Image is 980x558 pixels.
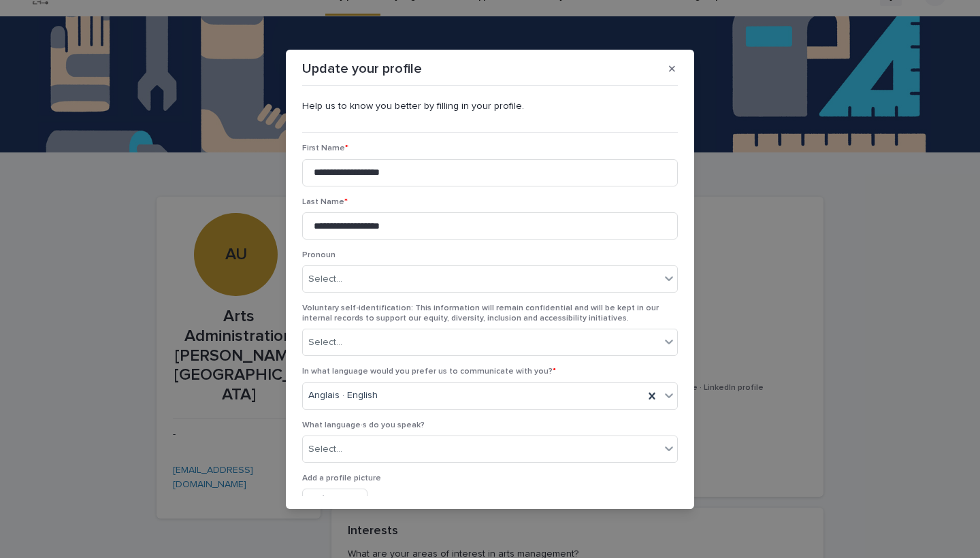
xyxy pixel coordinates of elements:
p: Update your profile [302,61,422,77]
span: What language·s do you speak? [302,421,425,429]
div: Select... [308,272,342,286]
div: Select... [308,335,342,350]
span: In what language would you prefer us to communicate with you? [302,367,556,376]
button: Add [302,489,367,510]
span: Pronoun [302,251,336,259]
span: Add a profile picture [302,474,381,482]
span: Last Name [302,198,348,206]
span: Voluntary self-identification: This information will remain confidential and will be kept in our ... [302,304,659,322]
span: Add [333,495,350,504]
span: Anglais · English [308,389,378,403]
p: Help us to know you better by filling in your profile. [302,101,678,112]
div: Select... [308,442,342,457]
span: First Name [302,144,348,152]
